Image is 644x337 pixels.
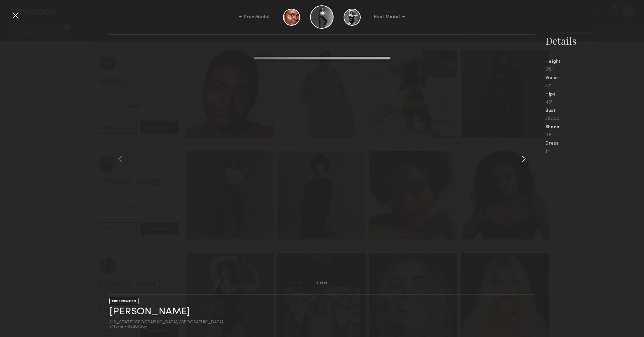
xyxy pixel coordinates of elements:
[109,307,190,317] a: [PERSON_NAME]
[545,76,644,80] div: Waist
[545,141,644,146] div: Dress
[239,14,270,20] div: ← Prev Model
[545,133,644,138] div: 9.5
[545,67,644,72] div: 5'9"
[545,59,644,64] div: Height
[545,34,644,47] div: Details
[316,282,328,285] div: 2 of 15
[545,125,644,130] div: Shoes
[545,84,644,89] div: 37"
[545,149,644,154] div: 14
[374,14,405,20] div: Next Model →
[545,117,644,121] div: 38ddd
[109,320,223,325] div: [US_STATE][GEOGRAPHIC_DATA], [GEOGRAPHIC_DATA]
[109,325,223,329] div: $115/hr • $820/day
[545,100,644,105] div: 45"
[109,298,139,304] div: EXPERIENCED
[545,109,644,113] div: Bust
[545,92,644,97] div: Hips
